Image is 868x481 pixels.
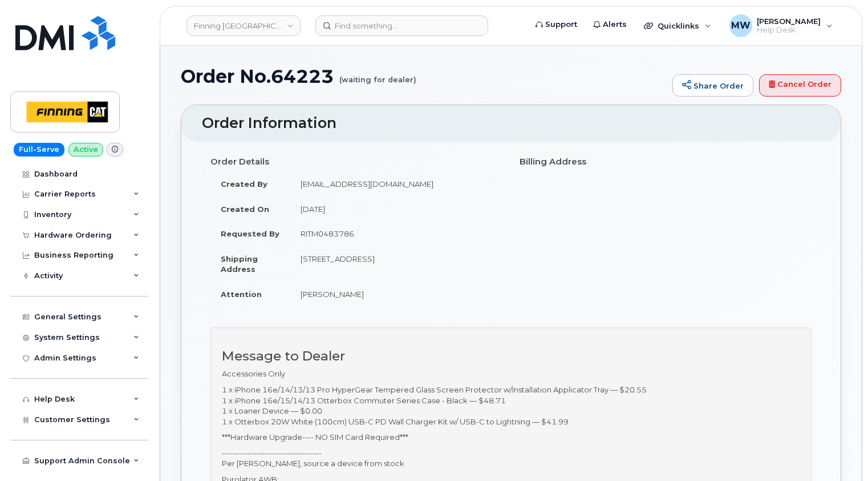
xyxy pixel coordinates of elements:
[202,115,820,131] h2: Order Information
[210,157,502,167] h4: Order Details
[221,290,262,299] strong: Attention
[221,229,279,238] strong: Requested By
[759,74,841,97] a: Cancel Order
[222,448,800,469] p: ----------------------------------- Per [PERSON_NAME], source a device from stock
[339,66,416,84] small: (waiting for dealer)
[520,157,812,167] h4: Billing Address
[290,171,502,197] td: [EMAIL_ADDRESS][DOMAIN_NAME]
[222,368,800,379] p: Accessories Only
[672,74,753,97] a: Share Order
[222,432,800,443] p: ***Hardware Upgrade---- NO SIM Card Required***
[290,221,502,246] td: RITM0483786
[221,179,267,189] strong: Created By
[290,197,502,222] td: [DATE]
[222,349,800,363] h3: Message to Dealer
[221,205,269,214] strong: Created On
[290,282,502,307] td: [PERSON_NAME]
[290,246,502,282] td: [STREET_ADDRESS]
[181,66,667,86] h1: Order No.64223
[222,384,800,427] p: 1 x iPhone 16e/14/13/13 Pro HyperGear Tempered Glass Screen Protector w/Installation Applicator T...
[221,254,258,274] strong: Shipping Address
